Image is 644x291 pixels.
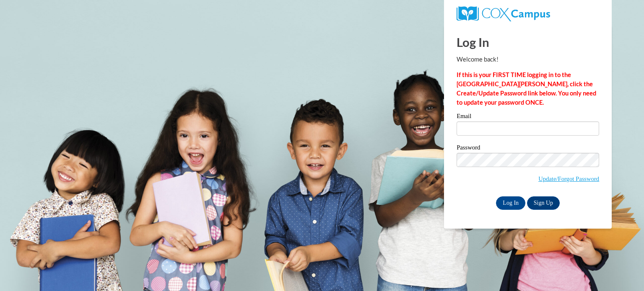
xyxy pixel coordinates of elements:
[538,175,599,182] a: Update/Forgot Password
[527,196,560,210] a: Sign Up
[457,144,599,153] label: Password
[457,6,550,21] img: COX Campus
[457,113,599,121] label: Email
[496,196,525,210] input: Log In
[457,71,596,106] strong: If this is your FIRST TIME logging in to the [GEOGRAPHIC_DATA][PERSON_NAME], click the Create/Upd...
[457,33,599,51] h1: Log In
[457,55,599,64] p: Welcome back!
[457,10,550,17] a: COX Campus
